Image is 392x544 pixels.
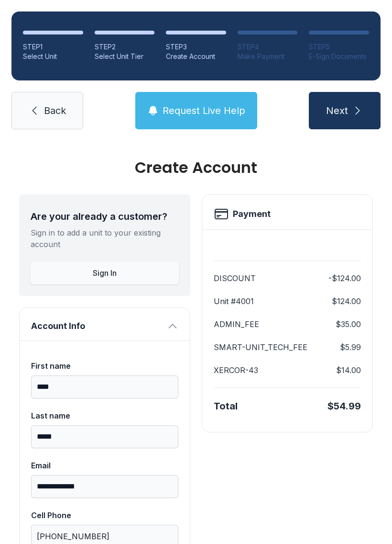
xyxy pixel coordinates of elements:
[238,52,298,61] div: Make Payment
[214,272,256,284] dt: DISCOUNT
[31,319,163,333] span: Account Info
[31,375,178,398] input: First name
[19,160,373,175] div: Create Account
[214,341,307,353] dt: SMART-UNIT_TECH_FEE
[31,227,179,250] div: Sign in to add a unit to your existing account
[31,510,178,521] div: Cell Phone
[238,42,298,52] div: STEP 4
[31,210,179,223] div: Are your already a customer?
[233,207,271,221] h2: Payment
[95,42,155,52] div: STEP 2
[31,460,178,471] div: Email
[93,267,117,279] span: Sign In
[23,52,83,61] div: Select Unit
[327,399,361,413] div: $54.99
[44,104,66,117] span: Back
[31,410,178,421] div: Last name
[23,42,83,52] div: STEP 1
[336,318,361,330] dd: $35.00
[332,295,361,307] dd: $124.00
[95,52,155,61] div: Select Unit Tier
[166,42,226,52] div: STEP 3
[328,272,361,284] dd: -$124.00
[20,308,190,340] button: Account Info
[336,364,361,376] dd: $14.00
[214,399,238,413] div: Total
[214,318,259,330] dt: ADMIN_FEE
[31,360,178,372] div: First name
[31,425,178,448] input: Last name
[214,295,254,307] dt: Unit #4001
[166,52,226,61] div: Create Account
[340,341,361,353] dd: $5.99
[309,52,369,61] div: E-Sign Documents
[31,475,178,498] input: Email
[309,42,369,52] div: STEP 5
[214,364,258,376] dt: XERCOR-43
[326,104,348,117] span: Next
[163,104,245,117] span: Request Live Help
